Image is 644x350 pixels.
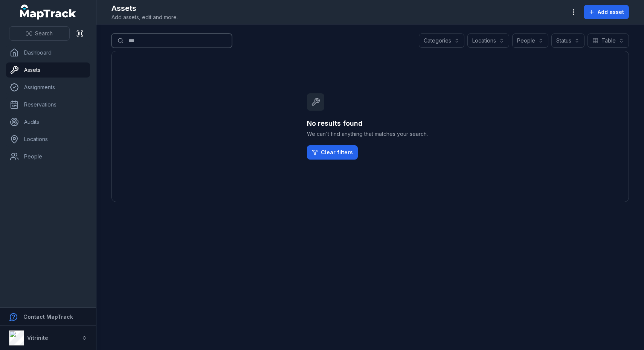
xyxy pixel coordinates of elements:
a: Locations [6,132,90,147]
span: Search [35,30,53,37]
a: MapTrack [20,5,76,20]
button: Status [551,33,584,48]
span: We can't find anything that matches your search. [307,130,433,138]
h3: No results found [307,118,433,129]
span: Add assets, edit and more. [111,14,178,21]
a: Assignments [6,80,90,95]
button: Add asset [584,5,629,19]
strong: Contact MapTrack [23,313,73,320]
span: Add asset [598,8,624,16]
a: Dashboard [6,45,90,60]
a: Audits [6,114,90,129]
button: Search [9,26,70,41]
strong: Vitrinite [27,335,48,341]
button: Locations [467,33,509,48]
a: Assets [6,62,90,78]
a: People [6,149,90,164]
button: People [512,33,548,48]
a: Reservations [6,97,90,112]
button: Table [588,33,629,48]
h2: Assets [111,3,178,14]
button: Categories [419,33,464,48]
a: Clear filters [307,145,358,160]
